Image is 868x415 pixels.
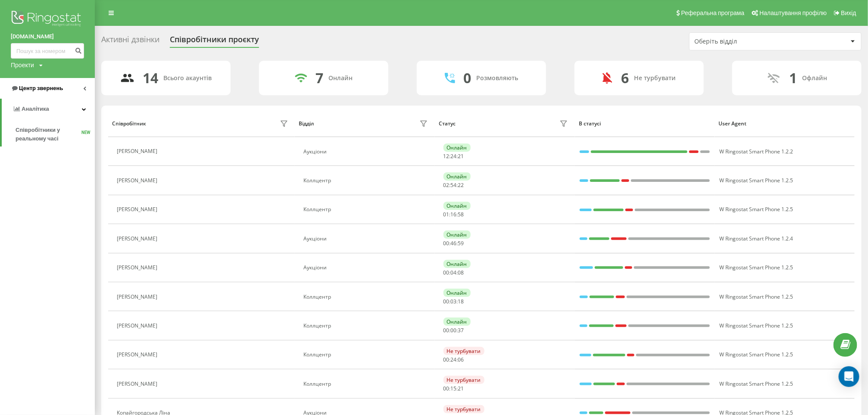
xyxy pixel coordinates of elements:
[451,181,457,189] span: 54
[117,148,159,154] div: [PERSON_NAME]
[11,61,34,69] div: Проекти
[719,351,793,358] span: W Ringostat Smart Phone 1.2.5
[477,75,518,82] div: Розмовляють
[451,356,457,363] span: 24
[303,294,430,300] div: Коллцентр
[170,35,259,48] div: Співробітники проєкту
[22,106,49,112] span: Аналiтика
[443,405,484,413] div: Не турбувати
[443,327,450,334] span: 00
[443,181,450,189] span: 02
[443,356,450,363] span: 00
[117,381,159,387] div: [PERSON_NAME]
[681,9,745,16] span: Реферальна програма
[451,269,457,276] span: 04
[634,75,676,82] div: Не турбувати
[451,240,457,247] span: 46
[443,211,450,218] span: 01
[443,357,464,363] div: : :
[101,35,159,48] div: Активні дзвінки
[451,153,457,160] span: 24
[443,231,471,239] div: Онлайн
[329,75,353,82] div: Онлайн
[719,264,793,271] span: W Ringostat Smart Phone 1.2.5
[443,153,450,160] span: 12
[458,298,464,305] span: 18
[117,323,159,329] div: [PERSON_NAME]
[458,385,464,392] span: 21
[299,121,314,127] div: Відділ
[443,289,471,297] div: Онлайн
[117,352,159,358] div: [PERSON_NAME]
[19,85,63,91] span: Центр звернень
[2,99,95,119] a: Аналiтика
[117,206,159,212] div: [PERSON_NAME]
[451,385,457,392] span: 15
[790,70,797,86] div: 1
[694,38,797,45] div: Оберіть відділ
[303,265,430,271] div: Аукціони
[458,327,464,334] span: 37
[443,212,464,218] div: : :
[117,265,159,271] div: [PERSON_NAME]
[11,43,84,59] input: Пошук за номером
[443,182,464,188] div: : :
[443,318,471,326] div: Онлайн
[621,70,629,86] div: 6
[443,298,450,305] span: 00
[443,347,484,355] div: Не турбувати
[303,381,430,387] div: Коллцентр
[16,126,81,143] span: Співробітники у реальному часі
[458,153,464,160] span: 21
[117,236,159,242] div: [PERSON_NAME]
[443,386,464,392] div: : :
[458,181,464,189] span: 22
[11,32,84,41] a: [DOMAIN_NAME]
[112,121,146,127] div: Співробітник
[143,70,159,86] div: 14
[458,269,464,276] span: 08
[719,177,793,184] span: W Ringostat Smart Phone 1.2.5
[443,385,450,392] span: 00
[11,9,84,30] img: Ringostat logo
[719,148,793,155] span: W Ringostat Smart Phone 1.2.2
[802,75,827,82] div: Офлайн
[117,178,159,184] div: [PERSON_NAME]
[443,240,464,247] div: : :
[443,172,471,181] div: Онлайн
[443,240,450,247] span: 00
[443,270,464,276] div: : :
[443,328,464,334] div: : :
[841,9,856,16] span: Вихід
[439,121,456,127] div: Статус
[443,376,484,384] div: Не турбувати
[451,327,457,334] span: 00
[303,352,430,358] div: Коллцентр
[759,9,827,16] span: Налаштування профілю
[303,149,430,155] div: Аукціони
[719,121,851,127] div: User Agent
[719,206,793,213] span: W Ringostat Smart Phone 1.2.5
[443,299,464,305] div: : :
[164,75,212,82] div: Всього акаунтів
[458,240,464,247] span: 59
[719,293,793,300] span: W Ringostat Smart Phone 1.2.5
[303,323,430,329] div: Коллцентр
[303,206,430,212] div: Коллцентр
[719,322,793,329] span: W Ringostat Smart Phone 1.2.5
[303,178,430,184] div: Коллцентр
[443,202,471,210] div: Онлайн
[839,366,859,387] div: Open Intercom Messenger
[443,260,471,268] div: Онлайн
[316,70,324,86] div: 7
[443,153,464,159] div: : :
[16,122,95,147] a: Співробітники у реальному часіNEW
[117,294,159,300] div: [PERSON_NAME]
[458,356,464,363] span: 06
[443,144,471,152] div: Онлайн
[458,211,464,218] span: 58
[443,269,450,276] span: 00
[719,235,793,242] span: W Ringostat Smart Phone 1.2.4
[451,211,457,218] span: 16
[464,70,471,86] div: 0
